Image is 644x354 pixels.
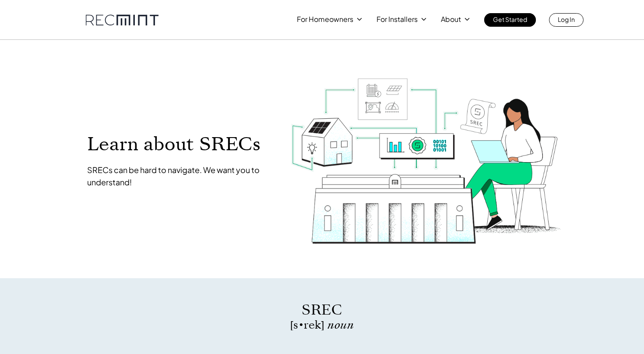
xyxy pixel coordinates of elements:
p: About [441,13,461,25]
a: Log In [549,13,584,27]
span: noun [327,317,354,333]
p: [s • rek] [180,320,465,330]
p: SRECs can be hard to navigate. We want you to understand! [87,164,274,188]
p: Learn about SRECs [87,134,274,154]
a: Get Started [484,13,536,27]
p: For Homeowners [297,13,353,25]
p: SREC [180,300,465,320]
p: Log In [558,13,575,25]
p: Get Started [493,13,527,25]
p: For Installers [377,13,418,25]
